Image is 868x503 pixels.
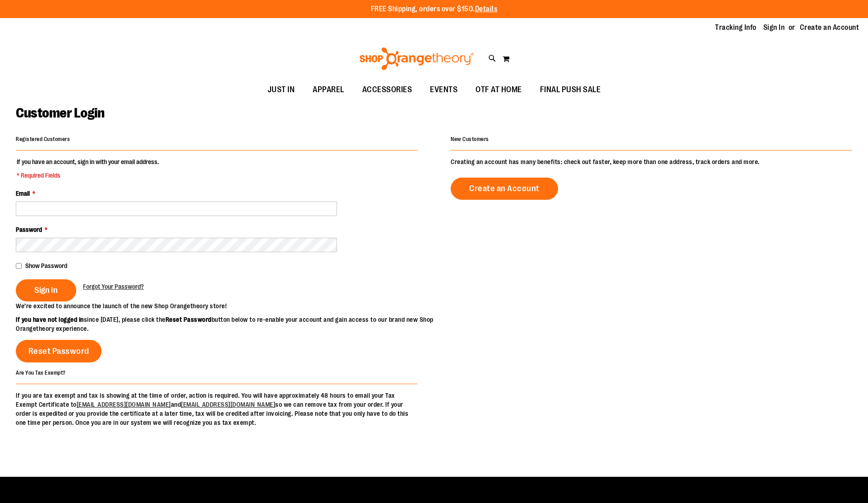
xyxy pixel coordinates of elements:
p: We’re excited to announce the launch of the new Shop Orangetheory store! [16,301,434,310]
span: Email [16,190,30,197]
span: Show Password [25,262,67,269]
span: EVENTS [430,80,457,100]
span: Reset Password [28,346,89,356]
span: Sign In [34,285,58,295]
span: OTF AT HOME [476,80,522,100]
a: Create an Account [451,178,558,200]
span: ACCESSORIES [362,80,412,100]
span: FINAL PUSH SALE [540,80,601,100]
a: Sign In [763,23,785,33]
p: If you are tax exempt and tax is showing at the time of order, action is required. You will have ... [16,391,417,427]
a: [EMAIL_ADDRESS][DOMAIN_NAME] [77,401,171,408]
a: Details [475,5,498,13]
strong: Are You Tax Exempt? [16,369,66,376]
button: Sign In [16,279,76,301]
span: Password [16,226,42,233]
strong: New Customers [451,136,489,142]
img: Shop Orangetheory [358,47,475,70]
span: * Required Fields [17,171,159,180]
span: Forgot Your Password? [83,283,144,290]
a: Forgot Your Password? [83,282,144,291]
p: FREE Shipping, orders over $150. [371,4,498,14]
a: Create an Account [800,23,859,33]
p: since [DATE], please click the button below to re-enable your account and gain access to our bran... [16,315,434,333]
strong: Reset Password [166,316,212,323]
a: Tracking Info [715,23,757,33]
span: Create an Account [469,183,540,193]
a: Reset Password [16,340,102,362]
span: Customer Login [16,105,104,121]
strong: Registered Customers [16,136,70,142]
p: Creating an account has many benefits: check out faster, keep more than one address, track orders... [451,157,852,166]
span: APPAREL [313,80,344,100]
legend: If you have an account, sign in with your email address. [16,157,160,180]
span: JUST IN [268,80,295,100]
strong: If you have not logged in [16,316,84,323]
a: [EMAIL_ADDRESS][DOMAIN_NAME] [181,401,275,408]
